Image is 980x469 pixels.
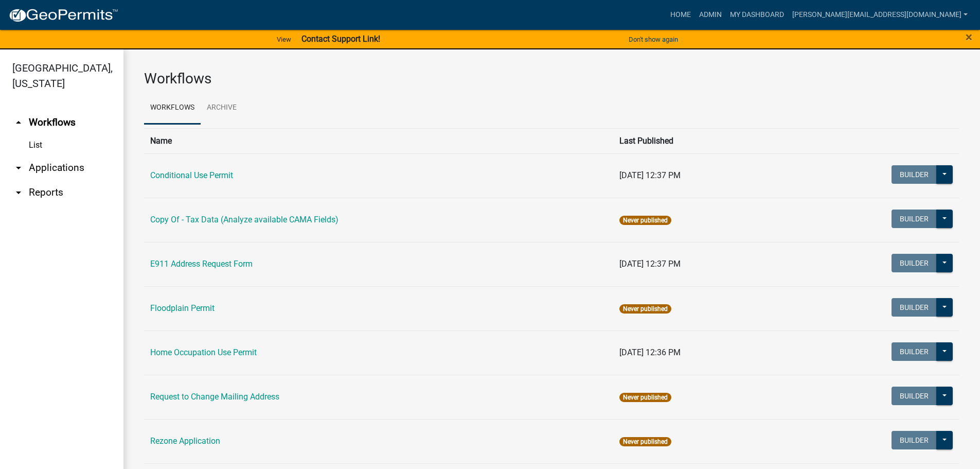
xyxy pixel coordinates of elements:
span: × [966,30,972,44]
a: Archive [201,92,243,125]
span: Never published [619,393,671,402]
strong: Contact Support Link! [301,34,380,44]
a: Copy Of - Tax Data (Analyze available CAMA Fields) [150,215,338,224]
button: Close [966,31,972,43]
h3: Workflows [144,70,959,88]
i: arrow_drop_down [12,186,25,199]
span: Never published [619,437,671,446]
a: [PERSON_NAME][EMAIL_ADDRESS][DOMAIN_NAME] [788,5,972,25]
button: Builder [892,210,937,228]
a: Home [666,5,695,25]
a: Conditional Use Permit [150,170,233,180]
th: Last Published [613,128,785,153]
span: Never published [619,216,671,225]
a: Request to Change Mailing Address [150,392,279,402]
button: Builder [892,342,937,361]
i: arrow_drop_down [12,162,25,174]
a: My Dashboard [726,5,788,25]
a: E911 Address Request Form [150,259,253,269]
button: Don't show again [625,31,682,48]
th: Name [144,128,613,153]
a: Floodplain Permit [150,303,215,313]
a: View [273,31,295,48]
a: Admin [695,5,726,25]
button: Builder [892,165,937,184]
span: Never published [619,304,671,314]
i: arrow_drop_up [12,116,25,129]
a: Home Occupation Use Permit [150,348,257,357]
a: Rezone Application [150,436,220,446]
span: [DATE] 12:36 PM [619,348,681,357]
span: [DATE] 12:37 PM [619,170,681,180]
button: Builder [892,431,937,449]
button: Builder [892,254,937,272]
span: [DATE] 12:37 PM [619,259,681,269]
button: Builder [892,298,937,317]
a: Workflows [144,92,201,125]
button: Builder [892,387,937,405]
